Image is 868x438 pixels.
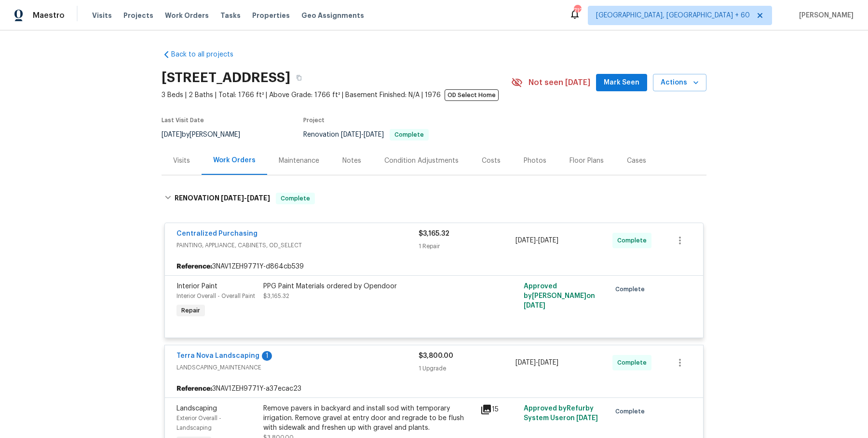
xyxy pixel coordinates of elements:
span: - [221,195,270,201]
button: Mark Seen [596,74,647,92]
div: 3NAV1ZEH9771Y-d864cb539 [165,258,703,275]
button: Actions [653,74,706,92]
span: Last Visit Date [162,117,204,123]
span: Tasks [220,12,241,19]
span: Complete [615,284,649,294]
span: [DATE] [538,359,558,366]
span: Landscaping [176,405,217,412]
div: PPG Paint Materials ordered by Opendoor [263,282,475,291]
div: RENOVATION [DATE]-[DATE]Complete [162,183,706,214]
span: Complete [617,236,651,245]
span: [DATE] [515,237,536,244]
span: - [515,358,558,367]
div: 15 [480,404,518,415]
span: Exterior Overall - Landscaping [176,415,221,431]
span: [DATE] [524,302,545,309]
span: Geo Assignments [301,11,364,20]
span: Complete [391,132,428,138]
span: Projects [123,11,153,20]
div: Photos [524,156,546,166]
span: [DATE] [576,415,598,422]
div: Visits [173,156,190,166]
span: [DATE] [247,195,270,201]
span: Not seen [DATE] [529,78,590,87]
span: Complete [617,358,651,367]
span: [PERSON_NAME] [795,11,854,20]
span: 3 Beds | 2 Baths | Total: 1766 ft² | Above Grade: 1766 ft² | Basement Finished: N/A | 1976 [162,90,511,100]
span: Approved by Refurby System User on [524,405,598,422]
div: Work Orders [213,155,256,165]
a: Back to all projects [162,50,254,59]
span: Project [303,117,325,123]
b: Reference: [176,384,212,394]
div: Condition Adjustments [384,156,459,166]
div: Notes [342,156,361,166]
div: Floor Plans [570,156,604,166]
span: $3,165.32 [419,230,449,237]
h2: [STREET_ADDRESS] [162,73,290,83]
b: Reference: [176,262,212,271]
div: Costs [482,156,501,166]
span: Visits [92,11,112,20]
button: Copy Address [290,69,308,86]
h6: RENOVATION [175,193,270,204]
div: 1 [262,351,272,361]
span: [DATE] [538,237,558,244]
div: by [PERSON_NAME] [162,129,252,141]
span: Approved by [PERSON_NAME] on [524,283,595,309]
span: Work Orders [165,11,209,20]
a: Terra Nova Landscaping [176,353,259,359]
span: Complete [277,194,314,203]
div: Remove pavers in backyard and install sod with temporary irrigation. Remove gravel at entry door ... [263,404,475,433]
span: Mark Seen [604,77,639,89]
span: [DATE] [221,195,244,201]
span: - [515,236,558,245]
div: 712 [574,6,581,15]
span: Repair [177,306,204,315]
div: Maintenance [279,156,319,166]
span: LANDSCAPING_MAINTENANCE [176,363,419,372]
span: Renovation [303,131,429,138]
span: Properties [252,11,290,20]
span: [GEOGRAPHIC_DATA], [GEOGRAPHIC_DATA] + 60 [596,11,750,20]
div: 1 Repair [419,241,515,251]
span: $3,800.00 [419,353,453,359]
a: Centralized Purchasing [176,230,258,237]
span: $3,165.32 [263,293,289,299]
div: 1 Upgrade [419,364,515,373]
span: Interior Paint [176,283,217,290]
div: Cases [627,156,646,166]
span: - [341,131,384,138]
span: [DATE] [364,131,384,138]
span: [DATE] [341,131,361,138]
span: Maestro [33,11,65,20]
div: 3NAV1ZEH9771Y-a37ecac23 [165,380,703,397]
span: Interior Overall - Overall Paint [176,293,255,299]
span: [DATE] [162,131,182,138]
span: OD Select Home [445,89,499,101]
span: PAINTING, APPLIANCE, CABINETS, OD_SELECT [176,240,419,250]
span: Actions [661,77,699,89]
span: Complete [615,407,649,416]
span: [DATE] [515,359,536,366]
